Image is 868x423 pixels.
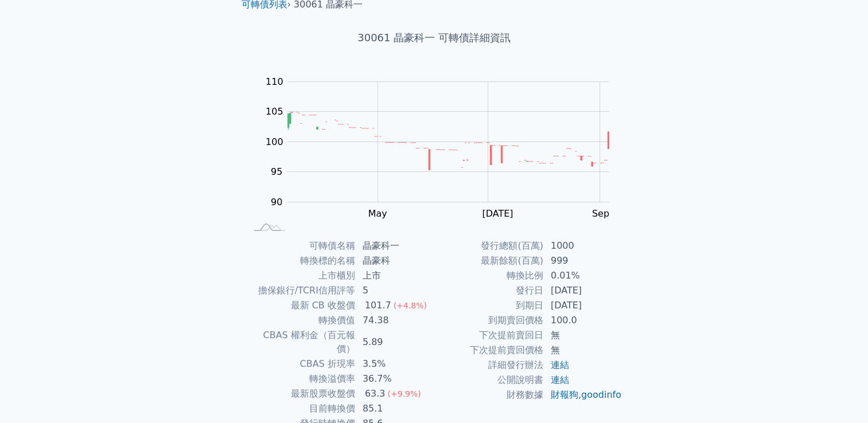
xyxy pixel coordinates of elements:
[434,343,544,358] td: 下次提前賣回價格
[434,238,544,253] td: 發行總額(百萬)
[434,253,544,268] td: 最新餘額(百萬)
[434,313,544,328] td: 到期賣回價格
[246,283,356,298] td: 擔保銀行/TCRI信用評等
[551,374,569,385] a: 連結
[592,208,609,219] tspan: Sep
[266,106,283,117] tspan: 105
[434,268,544,283] td: 轉換比例
[387,389,421,398] span: (+9.9%)
[356,253,434,268] td: 晶豪科
[368,208,387,219] tspan: May
[434,387,544,402] td: 財務數據
[544,313,622,328] td: 100.0
[356,268,434,283] td: 上市
[266,136,283,147] tspan: 100
[544,268,622,283] td: 0.01%
[356,328,434,357] td: 5.89
[246,328,356,357] td: CBAS 權利金（百元報價）
[246,238,356,253] td: 可轉債名稱
[394,301,427,310] span: (+4.8%)
[287,112,609,170] g: Series
[271,166,282,177] tspan: 95
[246,357,356,371] td: CBAS 折現率
[434,298,544,313] td: 到期日
[544,253,622,268] td: 999
[266,76,283,87] tspan: 110
[246,386,356,401] td: 最新股票收盤價
[356,401,434,416] td: 85.1
[544,387,622,402] td: ,
[363,299,394,312] div: 101.7
[246,298,356,313] td: 最新 CB 收盤價
[356,238,434,253] td: 晶豪科一
[551,389,578,400] a: 財報狗
[246,268,356,283] td: 上市櫃別
[544,298,622,313] td: [DATE]
[246,313,356,328] td: 轉換價值
[271,197,282,207] tspan: 90
[232,30,636,46] h1: 30061 晶豪科一 可轉債詳細資訊
[356,371,434,386] td: 36.7%
[434,328,544,343] td: 下次提前賣回日
[551,359,569,370] a: 連結
[246,253,356,268] td: 轉換標的名稱
[246,371,356,386] td: 轉換溢價率
[246,401,356,416] td: 目前轉換價
[544,238,622,253] td: 1000
[544,283,622,298] td: [DATE]
[356,357,434,371] td: 3.5%
[356,283,434,298] td: 5
[581,389,621,400] a: goodinfo
[434,283,544,298] td: 發行日
[363,387,388,401] div: 63.3
[482,208,513,219] tspan: [DATE]
[434,358,544,373] td: 詳細發行辦法
[356,313,434,328] td: 74.38
[544,343,622,358] td: 無
[259,76,626,219] g: Chart
[544,328,622,343] td: 無
[434,373,544,387] td: 公開說明書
